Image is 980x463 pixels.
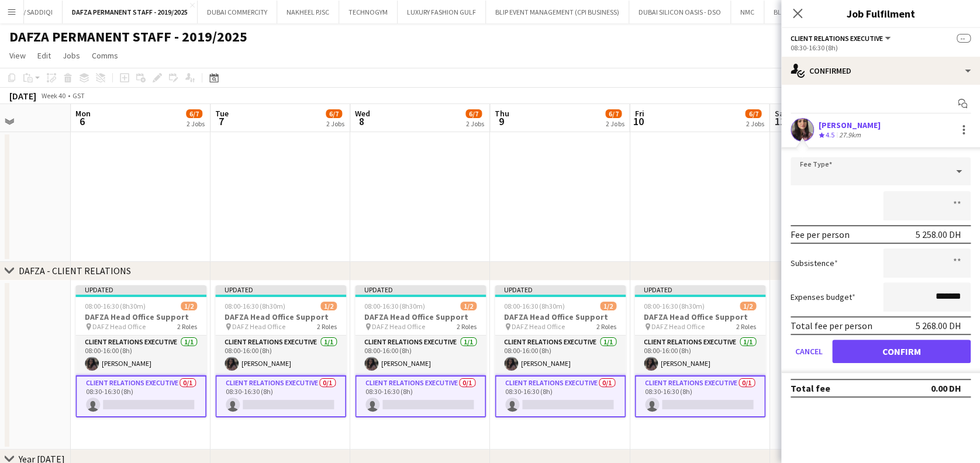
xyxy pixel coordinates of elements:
[39,91,68,100] span: Week 40
[731,1,764,23] button: NMC
[651,322,705,331] span: DAFZ Head Office
[326,109,342,118] span: 6/7
[495,312,626,322] h3: DAFZA Head Office Support
[745,109,761,118] span: 6/7
[644,302,705,310] span: 08:00-16:30 (8h30m)
[5,48,30,63] a: View
[466,119,484,128] div: 2 Jobs
[457,322,477,331] span: 2 Roles
[63,1,198,23] button: DAFZA PERMANENT STAFF - 2019/2025
[634,285,765,295] div: Updated
[181,302,197,310] span: 1/2
[791,43,971,52] div: 08:30-16:30 (8h)
[791,258,838,268] label: Subsistence
[916,320,961,331] div: 5 268.00 DH
[339,1,398,23] button: TECHNOGYM
[495,108,509,119] span: Thu
[320,302,337,310] span: 1/2
[75,312,206,322] h3: DAFZA Head Office Support
[764,1,870,23] button: BLOCKCHAIN LIFE 2023/ 2024
[92,322,146,331] span: DAFZ Head Office
[75,375,206,417] app-card-role: Client Relations Executive0/108:30-16:30 (8h)
[791,320,872,331] div: Total fee per person
[353,115,370,128] span: 8
[606,119,624,128] div: 2 Jobs
[372,322,425,331] span: DAFZ Head Office
[355,285,486,417] app-job-card: Updated08:00-16:30 (8h30m)1/2DAFZA Head Office Support DAFZ Head Office2 RolesClient Relations Ex...
[75,285,206,417] app-job-card: Updated08:00-16:30 (8h30m)1/2DAFZA Head Office Support DAFZ Head Office2 RolesClient Relations Ex...
[58,48,85,63] a: Jobs
[832,340,971,363] button: Confirm
[634,285,765,417] app-job-card: Updated08:00-16:30 (8h30m)1/2DAFZA Head Office Support DAFZ Head Office2 RolesClient Relations Ex...
[37,50,51,61] span: Edit
[772,115,787,128] span: 11
[9,90,36,102] div: [DATE]
[326,119,344,128] div: 2 Jobs
[740,302,756,310] span: 1/2
[215,375,346,417] app-card-role: Client Relations Executive0/108:30-16:30 (8h)
[215,336,346,375] app-card-role: Client Relations Executive1/108:00-16:00 (8h)[PERSON_NAME]
[92,50,118,61] span: Comms
[75,336,206,375] app-card-role: Client Relations Executive1/108:00-16:00 (8h)[PERSON_NAME]
[736,322,756,331] span: 2 Roles
[277,1,339,23] button: NAKHEEL PJSC
[837,130,863,140] div: 27.9km
[355,108,370,119] span: Wed
[634,336,765,375] app-card-role: Client Relations Executive1/108:00-16:00 (8h)[PERSON_NAME]
[774,108,787,119] span: Sat
[781,6,980,21] h3: Job Fulfilment
[791,382,830,394] div: Total fee
[486,1,629,23] button: BLIP EVENT MANAGEMENT (CPI BUSINESS)
[213,115,229,128] span: 7
[33,48,56,63] a: Edit
[19,265,131,277] div: DAFZA - CLIENT RELATIONS
[317,322,337,331] span: 2 Roles
[75,108,91,119] span: Mon
[791,340,827,363] button: Cancel
[791,292,855,302] label: Expenses budget
[232,322,285,331] span: DAFZ Head Office
[495,285,626,295] div: Updated
[398,1,486,23] button: LUXURY FASHION GULF
[355,375,486,417] app-card-role: Client Relations Executive0/108:30-16:30 (8h)
[186,109,202,118] span: 6/7
[781,57,980,85] div: Confirmed
[215,285,346,417] app-job-card: Updated08:00-16:30 (8h30m)1/2DAFZA Head Office Support DAFZ Head Office2 RolesClient Relations Ex...
[460,302,477,310] span: 1/2
[512,322,565,331] span: DAFZ Head Office
[85,302,146,310] span: 08:00-16:30 (8h30m)
[9,28,247,46] h1: DAFZA PERMANENT STAFF - 2019/2025
[931,382,961,394] div: 0.00 DH
[746,119,764,128] div: 2 Jobs
[493,115,509,128] span: 9
[495,285,626,417] app-job-card: Updated08:00-16:30 (8h30m)1/2DAFZA Head Office Support DAFZ Head Office2 RolesClient Relations Ex...
[791,229,850,240] div: Fee per person
[9,50,26,61] span: View
[74,115,91,128] span: 6
[355,285,486,295] div: Updated
[957,34,971,43] span: --
[600,302,616,310] span: 1/2
[634,108,644,119] span: Fri
[225,302,285,310] span: 08:00-16:30 (8h30m)
[596,322,616,331] span: 2 Roles
[634,312,765,322] h3: DAFZA Head Office Support
[791,34,892,43] button: Client Relations Executive
[75,285,206,295] div: Updated
[634,375,765,417] app-card-role: Client Relations Executive0/108:30-16:30 (8h)
[177,322,197,331] span: 2 Roles
[826,130,834,139] span: 4.5
[364,302,425,310] span: 08:00-16:30 (8h30m)
[629,1,731,23] button: DUBAI SILICON OASIS - DSO
[198,1,277,23] button: DUBAI COMMERCITY
[87,48,123,63] a: Comms
[633,115,644,128] span: 10
[605,109,622,118] span: 6/7
[495,336,626,375] app-card-role: Client Relations Executive1/108:00-16:00 (8h)[PERSON_NAME]
[504,302,565,310] span: 08:00-16:30 (8h30m)
[215,312,346,322] h3: DAFZA Head Office Support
